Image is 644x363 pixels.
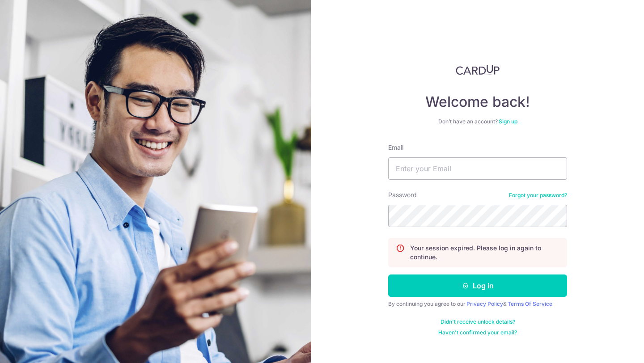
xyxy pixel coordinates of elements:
button: Log in [388,274,567,297]
a: Haven't confirmed your email? [438,329,517,336]
a: Didn't receive unlock details? [441,318,515,325]
label: Password [388,190,417,199]
a: Privacy Policy [466,300,503,307]
img: CardUp Logo [456,64,500,75]
p: Your session expired. Please log in again to continue. [410,244,559,262]
a: Terms Of Service [508,300,552,307]
a: Forgot your password? [509,192,567,199]
a: Sign up [499,118,517,125]
label: Email [388,143,403,152]
h4: Welcome back! [388,93,567,111]
input: Enter your Email [388,157,567,180]
div: By continuing you agree to our & [388,300,567,308]
div: Don’t have an account? [388,118,567,125]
